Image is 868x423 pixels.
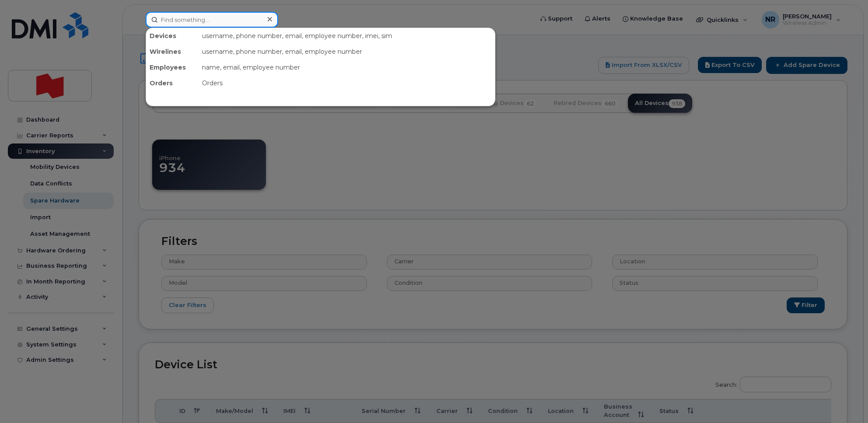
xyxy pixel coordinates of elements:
div: Orders [146,75,199,91]
div: username, phone number, email, employee number, imei, sim [199,28,495,44]
div: Devices [146,28,199,44]
div: Orders [199,75,495,91]
div: Employees [146,59,199,75]
div: name, email, employee number [199,59,495,75]
div: username, phone number, email, employee number [199,44,495,59]
div: Wirelines [146,44,199,59]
